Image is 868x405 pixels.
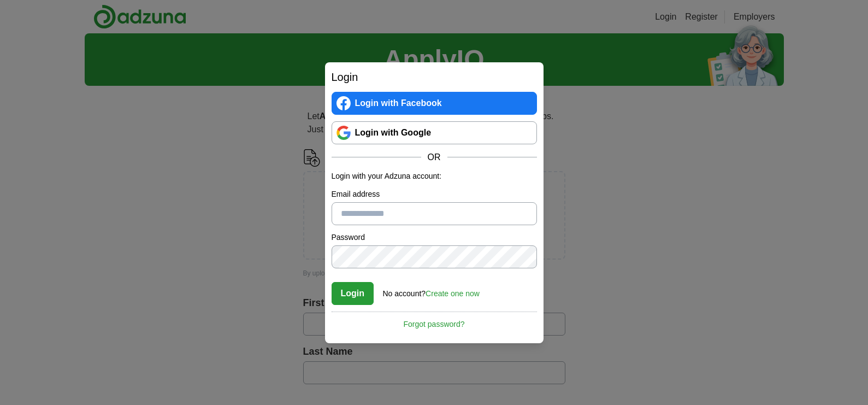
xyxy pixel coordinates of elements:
label: Email address [332,189,537,200]
span: OR [421,151,447,164]
a: Forgot password? [332,312,537,330]
div: No account? [383,281,480,300]
label: Password [332,232,537,243]
p: Login with your Adzuna account: [332,171,537,182]
button: Login [332,282,374,305]
a: Create one now [426,289,480,298]
h2: Login [332,69,537,85]
a: Login with Google [332,121,537,144]
a: Login with Facebook [332,92,537,115]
